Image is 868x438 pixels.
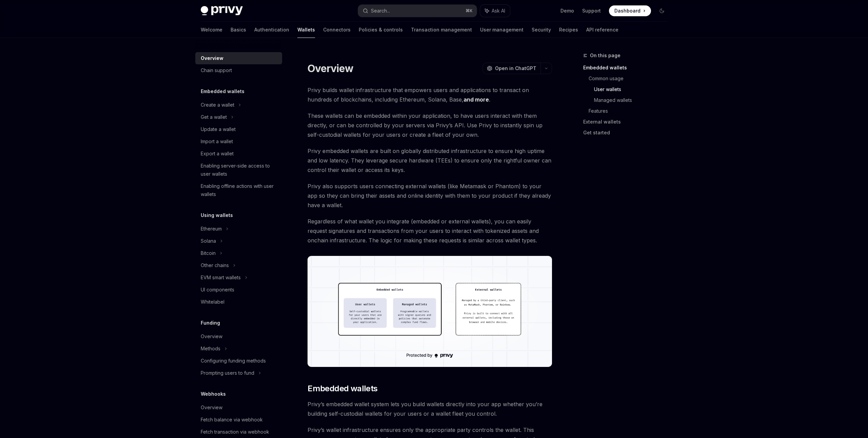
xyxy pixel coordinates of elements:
h1: Overview [308,62,353,74]
a: Enabling server-side access to user wallets [195,160,282,180]
a: Features [589,106,673,116]
a: Enabling offline actions with user wallets [195,180,282,200]
h5: Using wallets [201,211,233,219]
span: Regardless of what wallet you integrate (embedded or external wallets), you can easily request si... [308,217,552,245]
span: These wallets can be embedded within your application, to have users interact with them directly,... [308,111,552,139]
button: Open in ChatGPT [482,63,540,74]
a: Update a wallet [195,123,282,135]
a: Get started [583,127,673,138]
div: Other chains [201,261,229,269]
button: Search...⌘K [358,5,477,17]
span: Privy embedded wallets are built on globally distributed infrastructure to ensure high uptime and... [308,146,552,175]
a: Dashboard [609,5,651,16]
div: Search... [371,7,390,15]
div: Fetch balance via webhook [201,416,263,424]
div: Update a wallet [201,125,236,133]
a: Welcome [201,22,222,38]
a: API reference [586,22,618,38]
div: EVM smart wallets [201,273,241,282]
img: images/walletoverview.png [308,256,552,367]
h5: Webhooks [201,390,226,398]
div: Bitcoin [201,249,216,257]
div: Solana [201,237,216,245]
span: Dashboard [614,7,640,14]
div: Overview [201,332,222,341]
a: and more [463,96,489,103]
div: Ethereum [201,225,222,233]
a: Chain support [195,64,282,76]
a: Policies & controls [359,22,403,38]
span: Embedded wallets [308,383,377,394]
a: Overview [195,401,282,414]
a: Basics [231,22,246,38]
a: Configuring funding methods [195,355,282,367]
div: Enabling offline actions with user wallets [201,182,278,198]
a: Fetch balance via webhook [195,414,282,426]
a: Recipes [559,22,578,38]
a: Whitelabel [195,296,282,308]
a: Wallets [297,22,315,38]
div: Enabling server-side access to user wallets [201,162,278,178]
span: ⌘ K [466,8,473,14]
a: Fetch transaction via webhook [195,426,282,438]
div: Get a wallet [201,113,227,121]
div: Export a wallet [201,150,234,158]
a: Demo [560,7,574,14]
span: On this page [590,51,620,60]
div: Whitelabel [201,298,224,306]
a: User management [480,22,524,38]
a: Authentication [254,22,289,38]
a: Overview [195,52,282,64]
h5: Embedded wallets [201,87,244,95]
h5: Funding [201,319,220,327]
div: Import a wallet [201,137,233,146]
a: Security [532,22,551,38]
div: Chain support [201,66,232,74]
a: External wallets [583,116,673,127]
span: Privy builds wallet infrastructure that empowers users and applications to transact on hundreds o... [308,85,552,104]
div: Prompting users to fund [201,369,254,377]
a: Support [582,7,601,14]
a: Embedded wallets [583,62,673,73]
button: Toggle dark mode [656,5,667,16]
img: dark logo [201,6,243,16]
a: Transaction management [411,22,472,38]
span: Privy’s embedded wallet system lets you build wallets directly into your app whether you’re build... [308,399,552,418]
a: Connectors [323,22,351,38]
button: Ask AI [480,5,510,17]
a: UI components [195,284,282,296]
span: Open in ChatGPT [495,65,536,72]
div: Overview [201,403,222,412]
div: Create a wallet [201,101,234,109]
a: User wallets [594,84,673,95]
span: Ask AI [492,7,505,14]
a: Managed wallets [594,95,673,106]
a: Import a wallet [195,135,282,148]
a: Common usage [589,73,673,84]
a: Export a wallet [195,148,282,160]
div: Overview [201,54,223,62]
a: Overview [195,330,282,343]
div: Configuring funding methods [201,357,266,365]
div: UI components [201,286,234,294]
div: Methods [201,345,220,353]
span: Privy also supports users connecting external wallets (like Metamask or Phantom) to your app so t... [308,181,552,210]
div: Fetch transaction via webhook [201,428,269,436]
